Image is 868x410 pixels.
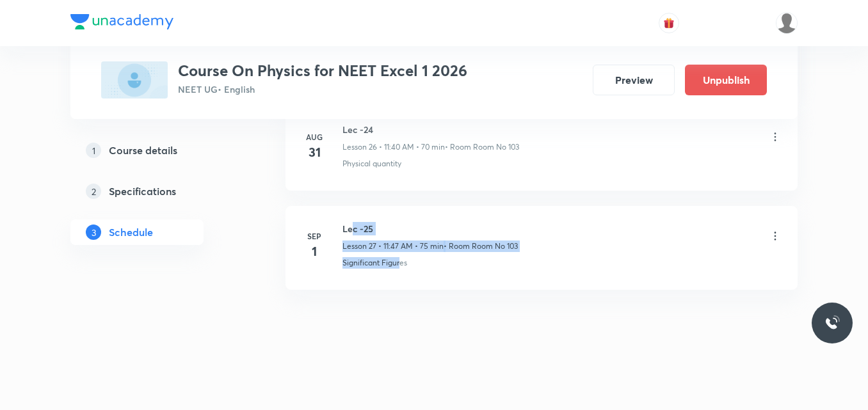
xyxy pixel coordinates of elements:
[101,61,168,99] img: D059849B-D014-4B17-BFEC-7FA614A25897_plus.png
[86,143,101,158] p: 1
[593,65,675,95] button: Preview
[109,143,177,158] h5: Course details
[301,230,327,242] h6: Sep
[178,61,467,80] h3: Course On Physics for NEET Excel 1 2026
[109,225,153,240] h5: Schedule
[342,222,518,235] h6: Lec -25
[444,240,518,252] p: • Room Room No 103
[659,13,679,33] button: avatar
[70,178,245,204] a: 2Specifications
[776,12,798,34] img: Saniya Tarannum
[342,257,407,269] p: Significant Figures
[301,131,327,143] h6: Aug
[109,184,176,199] h5: Specifications
[86,225,101,240] p: 3
[445,141,519,153] p: • Room Room No 103
[86,184,101,199] p: 2
[685,65,767,95] button: Unpublish
[342,141,445,153] p: Lesson 26 • 11:40 AM • 70 min
[70,138,245,163] a: 1Course details
[824,315,840,331] img: ttu
[70,14,173,29] img: Company Logo
[342,240,444,252] p: Lesson 27 • 11:47 AM • 75 min
[663,17,675,29] img: avatar
[301,143,327,162] h4: 31
[178,83,467,96] p: NEET UG • English
[342,123,519,136] h6: Lec -24
[301,242,327,261] h4: 1
[342,158,401,170] p: Physical quantity
[70,14,173,33] a: Company Logo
